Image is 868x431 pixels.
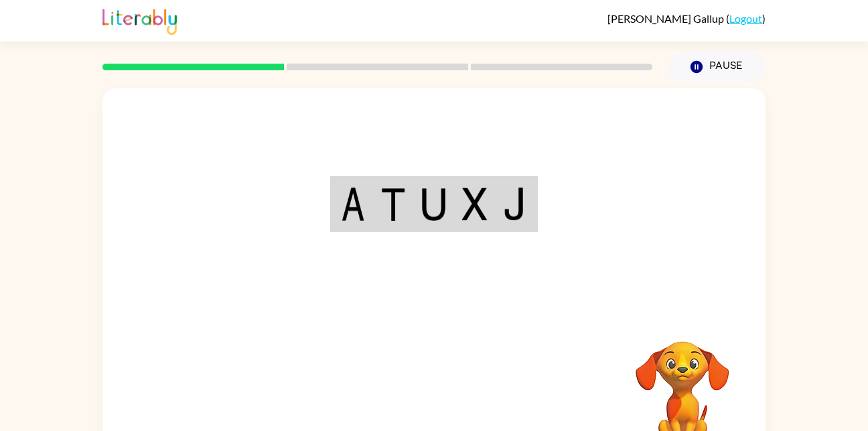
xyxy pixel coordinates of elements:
img: t [380,187,406,221]
div: ( ) [607,12,766,25]
img: u [421,187,447,221]
button: Pause [668,52,766,82]
img: j [503,187,527,221]
a: Logout [729,12,762,25]
img: Literably [102,5,177,35]
img: x [462,187,488,221]
span: [PERSON_NAME] Gallup [607,12,726,25]
img: a [341,187,365,221]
